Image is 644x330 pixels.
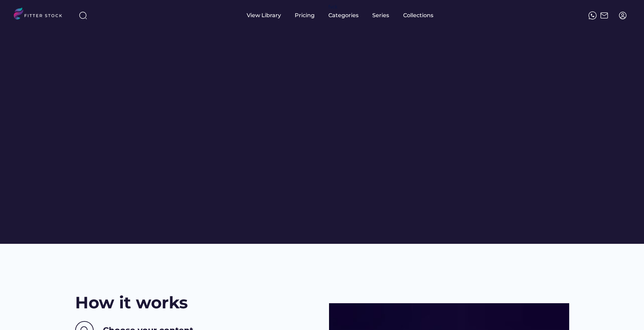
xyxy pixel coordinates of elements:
h2: How it works [75,291,188,314]
div: Collections [403,12,433,19]
div: Categories [328,12,359,19]
img: meteor-icons_whatsapp%20%281%29.svg [588,11,597,20]
div: Series [372,12,389,19]
div: fvck [328,3,337,10]
img: profile-circle.svg [619,11,627,20]
div: View Library [247,12,281,19]
img: LOGO.svg [14,8,68,22]
img: search-normal%203.svg [79,11,87,20]
img: Frame%2051.svg [600,11,608,20]
div: Pricing [295,12,315,19]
